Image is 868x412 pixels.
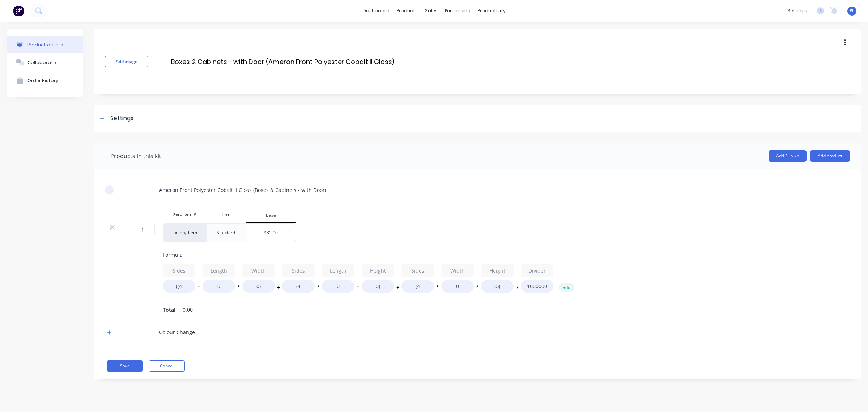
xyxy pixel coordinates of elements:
[421,5,441,16] div: sales
[131,224,155,235] input: ?
[163,280,195,293] input: Value
[203,264,235,277] input: Label
[163,207,206,222] div: Xero Item #
[769,150,807,162] button: Add Sub-kit
[159,186,326,194] div: Ameron Front Polyester Cobalt II Gloss (Boxes & Cabinets - with Door)
[322,264,354,277] input: Label
[322,280,354,293] input: Value
[203,280,235,293] input: Value
[514,286,521,291] button: /
[362,280,394,293] input: Value
[359,5,393,16] a: dashboard
[27,78,58,83] div: Order History
[159,328,195,336] div: Colour Change
[481,264,514,277] input: Label
[242,280,275,293] input: Value
[394,286,401,291] button: +
[282,264,315,277] input: Label
[481,280,514,293] input: Value
[242,264,275,277] input: Label
[393,5,421,16] div: products
[246,209,296,223] div: Base
[441,264,474,277] input: Label
[275,286,282,291] button: +
[27,42,63,47] div: Product details
[7,71,83,89] button: Order History
[784,5,811,16] div: settings
[149,360,185,372] button: Cancel
[27,60,56,65] div: Collaborate
[110,114,133,123] div: Settings
[521,264,553,277] input: Label
[163,223,206,242] div: factory_item
[362,264,394,277] input: Label
[13,5,24,16] img: Factory
[163,264,195,277] input: Label
[7,36,83,53] button: Product details
[163,306,177,314] span: Total:
[170,56,395,67] input: Enter kit name
[7,53,83,71] button: Collaborate
[105,56,148,67] button: Add image
[183,306,193,314] span: 0.00
[107,360,143,372] button: Save
[208,228,244,237] div: Standard
[559,283,574,292] button: add
[206,207,246,222] div: Tier
[850,8,855,14] span: PL
[401,264,434,277] input: Label
[521,280,553,293] input: Value
[401,280,434,293] input: Value
[282,280,315,293] input: Value
[110,152,161,160] div: Products in this kit
[810,150,850,162] button: Add product
[474,5,509,16] div: productivity
[441,5,474,16] div: purchasing
[246,224,296,242] div: $35.00
[441,280,474,293] input: Value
